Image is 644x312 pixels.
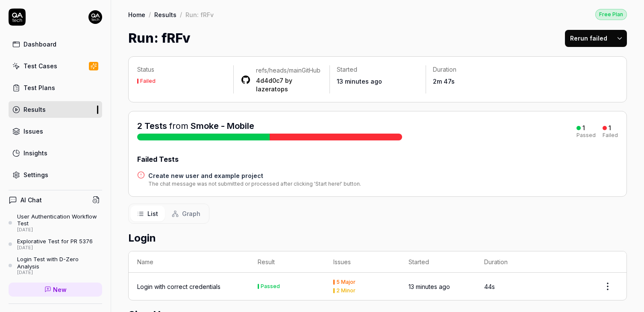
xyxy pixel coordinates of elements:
[400,251,476,273] th: Started
[256,66,323,75] div: GitHub
[595,9,627,20] div: Free Plan
[88,10,102,24] img: 7ccf6c19-61ad-4a6c-8811-018b02a1b829.jpg
[24,61,57,70] div: Test Cases
[137,282,221,291] a: Login with correct credentials
[24,149,47,157] div: Insights
[433,78,455,85] time: 2m 47s
[409,283,450,290] time: 13 minutes ago
[576,133,596,138] div: Passed
[582,124,585,132] div: 1
[130,206,165,222] button: List
[9,145,102,161] a: Insights
[128,29,190,48] h1: Run: fRFv
[9,79,102,96] a: Test Plans
[154,10,176,19] a: Results
[9,166,102,183] a: Settings
[24,83,55,92] div: Test Plans
[17,227,102,233] div: [DATE]
[9,58,102,74] a: Test Cases
[24,170,48,179] div: Settings
[595,9,627,20] a: Free Plan
[148,180,361,188] div: The chat message was not submitted or processed after clicking 'Start here!' button.
[9,123,102,140] a: Issues
[185,10,214,19] div: Run: fRFv
[325,251,400,273] th: Issues
[129,251,249,273] th: Name
[21,195,42,204] h4: AI Chat
[9,213,102,233] a: User Authentication Workflow Test[DATE]
[336,280,356,285] div: 5 Major
[17,213,102,227] div: User Authentication Workflow Test
[9,36,102,52] a: Dashboard
[53,285,67,294] span: New
[336,288,356,293] div: 2 Minor
[182,209,200,218] span: Graph
[609,124,611,132] div: 1
[137,121,167,131] span: 2 Tests
[256,85,288,93] a: lazeratops
[24,105,46,114] div: Results
[484,283,495,290] time: 44s
[256,77,283,84] a: 4d4d0c7
[337,65,419,74] p: Started
[17,270,102,276] div: [DATE]
[9,256,102,275] a: Login Test with D-Zero Analysis[DATE]
[24,127,43,136] div: Issues
[24,40,56,49] div: Dashboard
[565,30,612,47] button: Rerun failed
[180,10,182,19] div: /
[249,251,325,273] th: Result
[256,67,302,74] a: refs/heads/main
[17,256,102,270] div: Login Test with D-Zero Analysis
[165,206,207,222] button: Graph
[137,65,226,74] p: Status
[603,133,618,138] div: Failed
[9,238,102,251] a: Explorative Test for PR 5376[DATE]
[256,76,323,93] div: by
[9,101,102,118] a: Results
[9,283,102,297] a: New
[433,65,515,74] p: Duration
[149,10,151,19] div: /
[261,284,280,289] div: Passed
[191,121,254,131] a: Smoke - Mobile
[17,245,93,251] div: [DATE]
[140,79,156,84] div: Failed
[128,230,627,246] h2: Login
[148,171,361,180] a: Create new user and example project
[17,238,93,245] div: Explorative Test for PR 5376
[137,154,618,164] div: Failed Tests
[147,209,158,218] span: List
[128,10,145,19] a: Home
[169,121,188,131] span: from
[476,251,551,273] th: Duration
[337,78,382,85] time: 13 minutes ago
